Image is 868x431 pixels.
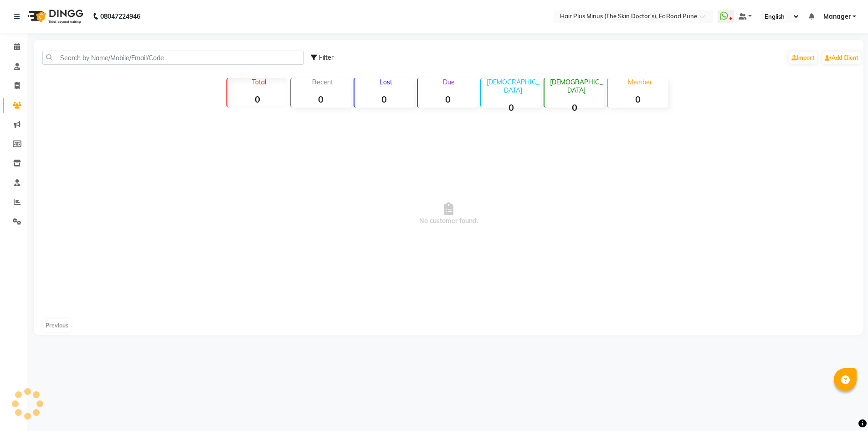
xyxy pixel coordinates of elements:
[23,4,86,29] img: logo
[789,52,817,64] a: Import
[42,51,304,65] input: Search by Name/Mobile/Email/Code
[544,102,604,113] strong: 0
[100,4,140,29] b: 08047224946
[611,78,668,86] p: Member
[295,78,351,86] p: Recent
[485,78,541,94] p: [DEMOGRAPHIC_DATA]
[34,111,863,317] span: No customer found.
[548,78,604,94] p: [DEMOGRAPHIC_DATA]
[319,53,334,62] span: Filter
[822,52,861,64] a: Add Client
[830,395,859,422] iframe: chat widget
[291,93,351,105] strong: 0
[608,93,668,105] strong: 0
[481,102,541,113] strong: 0
[227,93,287,105] strong: 0
[823,12,851,21] span: Manager
[354,93,414,105] strong: 0
[231,78,287,86] p: Total
[420,78,478,86] p: Due
[358,78,414,86] p: Lost
[418,93,478,105] strong: 0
